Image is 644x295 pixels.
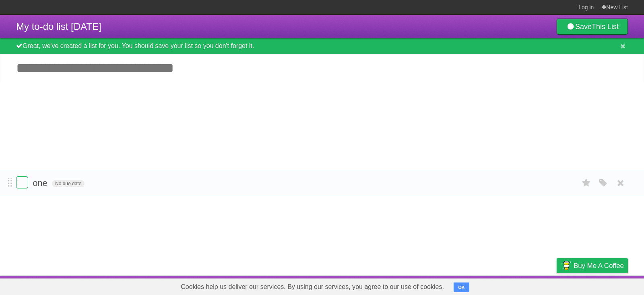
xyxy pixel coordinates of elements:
[476,278,509,293] a: Developers
[557,19,628,35] a: SaveThis List
[173,279,452,295] span: Cookies help us deliver our services. By using our services, you agree to our use of cookies.
[16,21,101,32] span: My to-do list [DATE]
[546,278,567,293] a: Privacy
[454,282,469,292] button: OK
[592,23,619,31] b: This List
[574,259,624,273] span: Buy me a coffee
[450,278,466,293] a: About
[33,178,50,188] span: one
[557,258,628,273] a: Buy me a coffee
[519,278,537,293] a: Terms
[577,278,628,293] a: Suggest a feature
[579,176,594,190] label: Star task
[52,180,85,187] span: No due date
[561,259,572,272] img: Buy me a coffee
[16,176,28,188] label: Done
